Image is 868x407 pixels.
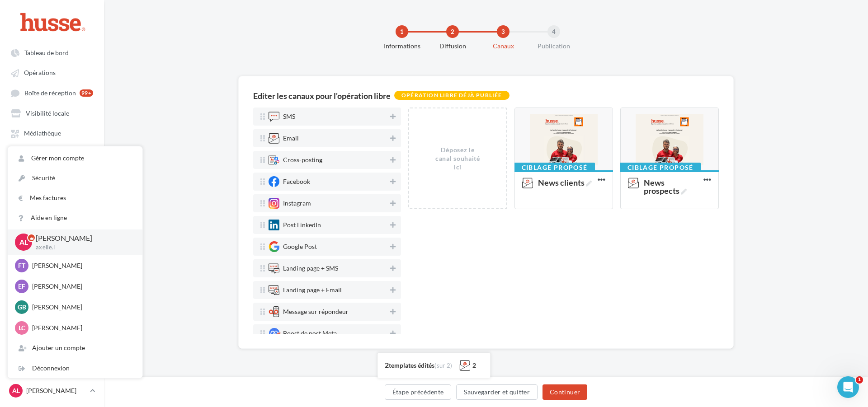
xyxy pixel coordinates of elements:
p: [PERSON_NAME] [32,282,132,291]
div: 3 [497,25,509,38]
p: axelle.l [36,243,128,252]
div: Google Post [283,243,317,250]
div: Diffusion [424,42,481,51]
p: [PERSON_NAME] [32,261,132,270]
a: Aide en ligne [8,208,142,228]
a: Tableau de bord [5,44,99,61]
div: 2 [446,25,459,38]
div: Ciblage proposé [514,163,595,172]
div: Publication [525,42,583,51]
div: Instagram [283,200,311,206]
p: [PERSON_NAME] [32,303,132,312]
button: Continuer [542,384,587,400]
span: News clients [538,178,592,187]
span: 2 [385,360,389,369]
div: 99+ [80,89,93,97]
span: Visibilité locale [26,109,69,117]
span: LC [19,323,25,332]
div: Ajouter un compte [8,338,142,358]
div: Cross-posting [283,157,322,163]
span: Tableau de bord [24,49,69,56]
div: Email [283,135,299,141]
div: Facebook [283,178,310,185]
span: (sur 2) [434,362,452,369]
a: Médiathèque [5,125,99,141]
div: 2 [472,361,476,370]
p: [PERSON_NAME] [26,386,86,395]
p: [PERSON_NAME] [36,233,128,243]
button: Sauvegarder et quitter [456,384,538,400]
p: [PERSON_NAME] [32,323,132,332]
a: Gérer mon compte [8,148,142,168]
a: Boîte de réception 99+ [5,84,99,101]
div: Landing page + Email [283,287,342,293]
div: Editer les canaux pour l'opération libre [253,92,391,100]
div: Opération libre déjà publiée [394,91,509,100]
div: 4 [547,25,560,38]
span: Médiathèque [24,130,61,137]
span: Boîte de réception [24,89,76,97]
span: GB [18,303,26,312]
iframe: Intercom live chat [837,376,859,398]
span: templates édités [389,361,434,369]
div: Canaux [474,42,532,51]
div: Déposez le canal souhaité ici [434,145,482,172]
div: Boost de post Meta [283,330,337,337]
span: EF [18,282,25,291]
span: AL [12,386,20,395]
div: Message sur répondeur [283,309,349,315]
a: Sécurité [8,168,142,188]
div: Informations [373,42,431,51]
a: Campagnes [5,165,99,181]
div: Post LinkedIn [283,222,321,228]
a: Mes factures [8,188,142,208]
a: Équipe [5,145,99,161]
div: 1 [396,25,408,38]
span: News clients [522,178,595,188]
span: 1 [856,376,863,384]
a: Visibilité locale [5,105,99,121]
span: FT [18,261,25,270]
div: Landing page + SMS [283,265,338,271]
span: News prospects [628,178,703,188]
a: Opérations [5,64,99,80]
div: Ciblage proposé [620,163,701,172]
span: AL [19,237,28,248]
a: AL [PERSON_NAME] [7,382,97,399]
div: SMS [283,113,295,120]
span: News prospects [644,178,700,195]
span: Opérations [24,69,56,77]
div: Déconnexion [8,358,142,378]
button: Étape précédente [385,384,452,400]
